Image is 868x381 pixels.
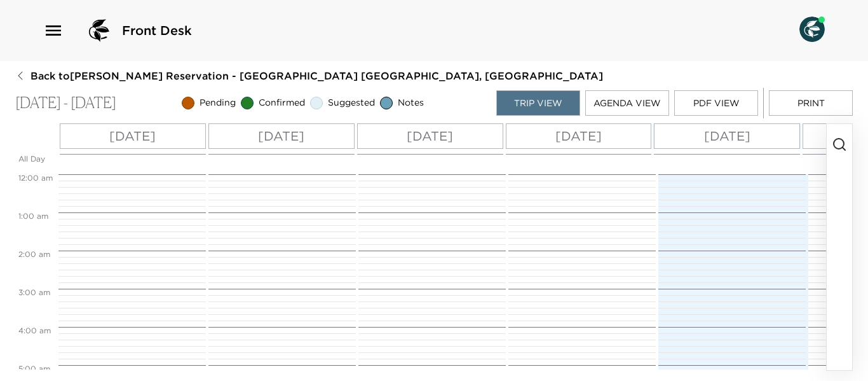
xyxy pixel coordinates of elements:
[357,123,503,149] button: [DATE]
[31,69,603,83] span: Back to [PERSON_NAME] Reservation - [GEOGRAPHIC_DATA] [GEOGRAPHIC_DATA], [GEOGRAPHIC_DATA]
[18,154,55,165] p: All Day
[109,127,156,146] p: [DATE]
[15,94,116,113] p: [DATE] - [DATE]
[259,97,305,109] span: Confirmed
[496,90,580,116] button: Trip View
[208,123,355,149] button: [DATE]
[15,287,53,297] span: 3:00 AM
[15,211,51,221] span: 1:00 AM
[654,123,800,149] button: [DATE]
[407,127,453,146] p: [DATE]
[704,127,750,146] p: [DATE]
[15,364,53,373] span: 5:00 AM
[328,97,375,109] span: Suggested
[555,127,602,146] p: [DATE]
[769,90,853,116] button: Print
[60,123,206,149] button: [DATE]
[15,326,54,335] span: 4:00 AM
[506,123,652,149] button: [DATE]
[799,17,825,42] img: User
[15,173,56,183] span: 12:00 AM
[674,90,758,116] button: PDF View
[398,97,424,109] span: Notes
[200,97,236,109] span: Pending
[122,22,192,39] span: Front Desk
[258,127,304,146] p: [DATE]
[15,69,603,83] button: Back to[PERSON_NAME] Reservation - [GEOGRAPHIC_DATA] [GEOGRAPHIC_DATA], [GEOGRAPHIC_DATA]
[15,249,53,259] span: 2:00 AM
[84,15,114,46] img: logo
[585,90,669,116] button: Agenda View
